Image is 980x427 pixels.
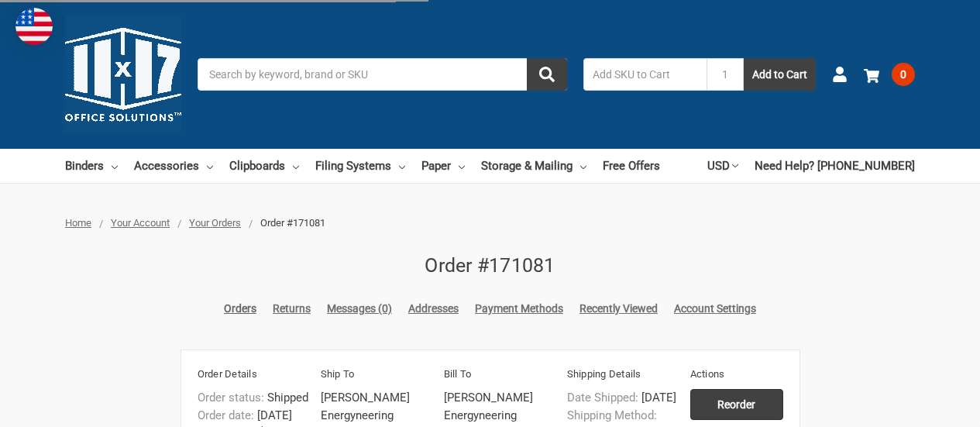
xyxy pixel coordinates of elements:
[579,301,658,317] a: Recently Viewed
[444,389,559,407] li: [PERSON_NAME]
[224,301,256,317] a: Orders
[321,367,444,385] h6: Ship To
[690,389,783,420] input: Reorder
[198,389,264,407] dt: Order status:
[408,301,459,317] a: Addresses
[189,217,241,229] a: Your Orders
[229,149,299,183] a: Clipboards
[755,149,915,183] a: Need Help? [PHONE_NUMBER]
[65,217,91,229] a: Home
[65,16,181,133] img: 11x17.com
[111,217,170,229] a: Your Account
[198,367,321,385] h6: Order Details
[707,149,738,183] a: USD
[481,149,586,183] a: Storage & Mailing
[674,301,756,317] a: Account Settings
[744,58,816,91] button: Add to Cart
[567,389,638,407] dt: Date Shipped:
[475,301,563,317] a: Payment Methods
[315,149,405,183] a: Filing Systems
[273,301,311,317] a: Returns
[567,367,690,385] h6: Shipping Details
[134,149,213,183] a: Accessories
[567,407,657,425] dt: Shipping Method:
[327,301,392,317] a: Messages (0)
[198,407,254,425] dt: Order date:
[583,58,707,91] input: Add SKU to Cart
[864,54,915,95] a: 0
[65,149,118,183] a: Binders
[421,149,465,183] a: Paper
[892,63,915,86] span: 0
[444,367,567,385] h6: Bill To
[198,407,312,425] dd: [DATE]
[181,251,800,281] h2: Order #171081
[260,217,325,229] span: Order #171081
[690,367,783,385] h6: Actions
[198,58,567,91] input: Search by keyword, brand or SKU
[321,389,435,407] li: [PERSON_NAME]
[15,8,53,45] img: duty and tax information for United States
[603,149,660,183] a: Free Offers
